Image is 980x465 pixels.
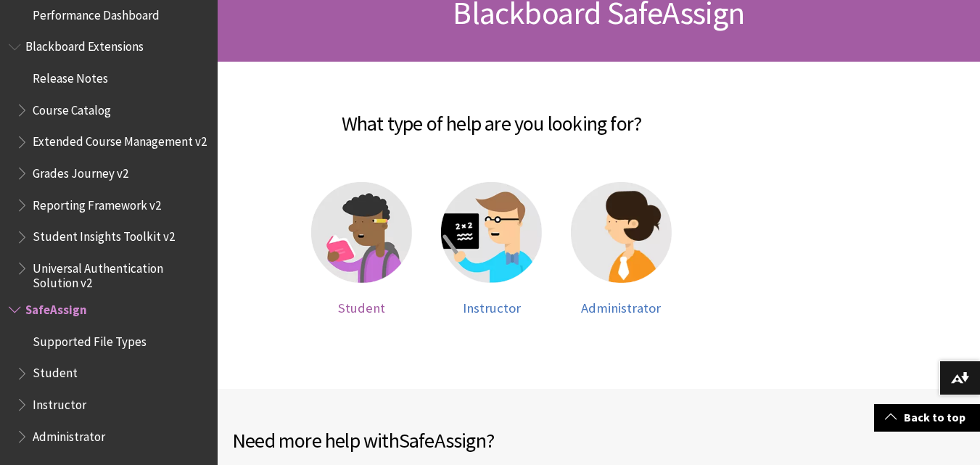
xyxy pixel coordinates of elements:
img: Instructor help [441,182,542,283]
span: Release Notes [33,66,108,86]
span: Instructor [33,392,86,412]
span: Grades Journey v2 [33,161,128,181]
span: Blackboard Extensions [25,35,144,54]
span: Universal Authentication Solution v2 [33,256,207,290]
nav: Book outline for Blackboard Extensions [9,35,209,291]
span: Student [338,300,385,316]
span: Administrator [33,424,105,444]
span: SafeAssign [399,427,486,453]
span: Course Catalog [33,98,111,118]
span: SafeAssign [25,297,87,317]
span: Extended Course Management v2 [33,130,207,149]
a: Administrator help Administrator [571,182,672,316]
span: Performance Dashboard [33,3,160,22]
a: Instructor help Instructor [441,182,542,316]
h2: What type of help are you looking for? [232,91,751,139]
span: Administrator [581,300,661,316]
img: Administrator help [571,182,672,283]
span: Reporting Framework v2 [33,193,161,213]
a: Back to top [874,404,980,431]
img: Student help [311,182,412,283]
span: Instructor [463,300,521,316]
a: Student help Student [311,182,412,316]
span: Student [33,361,78,381]
span: Student Insights Toolkit v2 [33,225,175,244]
span: Supported File Types [33,329,147,349]
h2: Need more help with ? [232,425,599,456]
nav: Book outline for Blackboard SafeAssign [9,297,209,448]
